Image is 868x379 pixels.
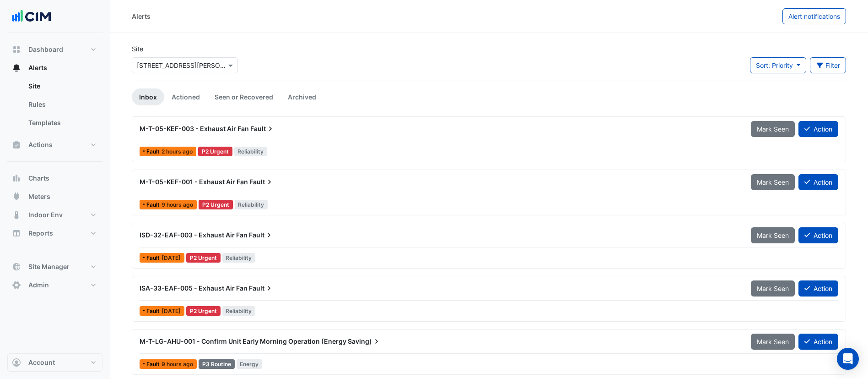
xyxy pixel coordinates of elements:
button: Sort: Priority [750,57,806,73]
span: Meters [28,192,50,201]
a: Site [21,77,102,95]
div: Alerts [7,77,102,136]
span: Mark Seen [757,178,789,186]
img: Company Logo [11,7,52,26]
span: Mark Seen [757,285,789,292]
span: Fri 12-Sep-2025 05:00 AEST [162,201,193,208]
button: Action [798,334,838,350]
span: Reliability [234,147,268,156]
span: Sort: Priority [756,61,793,69]
span: Fault [249,177,274,187]
span: ISD-32-EAF-003 - Exhaust Air Fan [140,231,248,239]
a: Seen or Recovered [207,88,280,105]
a: Rules [21,95,102,114]
span: Charts [28,174,49,183]
span: Fault [146,202,162,208]
span: Saving) [348,337,381,346]
span: Site Manager [28,262,70,271]
button: Action [798,227,838,243]
span: Fault [250,124,275,133]
button: Meters [7,187,102,206]
label: Site [132,44,143,54]
span: Mark Seen [757,125,789,133]
app-icon: Indoor Env [12,210,21,220]
app-icon: Meters [12,192,21,201]
app-icon: Reports [12,229,21,238]
span: Fri 12-Sep-2025 11:30 AEST [162,148,193,155]
span: Admin [28,280,49,290]
button: Action [798,174,838,190]
div: P2 Urgent [198,147,232,156]
div: P2 Urgent [186,306,221,316]
button: Mark Seen [751,121,795,137]
span: M-T-05-KEF-001 - Exhaust Air Fan [140,178,248,186]
button: Admin [7,276,102,294]
span: Fri 12-Sep-2025 05:15 AEST [162,361,193,368]
div: Open Intercom Messenger [837,348,859,370]
button: Dashboard [7,40,102,59]
span: Mark Seen [757,338,789,346]
span: ISA-33-EAF-005 - Exhaust Air Fan [140,284,248,292]
button: Account [7,353,102,372]
div: P3 Routine [199,359,235,369]
span: Reports [28,229,53,238]
app-icon: Alerts [12,63,21,72]
a: Archived [280,88,323,105]
app-icon: Dashboard [12,45,21,54]
span: Fault [146,362,162,367]
button: Action [798,121,838,137]
button: Site Manager [7,258,102,276]
span: Thu 24-Apr-2025 12:46 AEST [162,254,181,261]
div: P2 Urgent [186,253,221,263]
app-icon: Admin [12,280,21,290]
button: Mark Seen [751,334,795,350]
button: Indoor Env [7,206,102,224]
span: Account [28,358,55,367]
span: Fault [146,255,162,261]
a: Inbox [132,88,164,105]
span: Reliability [222,253,256,263]
app-icon: Charts [12,174,21,183]
button: Mark Seen [751,227,795,243]
div: P2 Urgent [199,200,233,209]
button: Reports [7,224,102,242]
a: Templates [21,114,102,132]
span: Reliability [235,200,268,209]
span: M-T-LG-AHU-001 - Confirm Unit Early Morning Operation (Energy [140,337,346,345]
span: Indoor Env [28,210,63,220]
button: Alerts [7,59,102,77]
span: Mon 24-Feb-2025 15:16 AEDT [162,308,181,314]
button: Filter [810,57,846,73]
app-icon: Site Manager [12,262,21,271]
span: Fault [146,149,162,154]
span: M-T-05-KEF-003 - Exhaust Air Fan [140,125,249,132]
span: Energy [237,359,263,369]
a: Actioned [164,88,207,105]
button: Actions [7,136,102,154]
span: Alerts [28,63,47,72]
span: Fault [249,231,274,240]
button: Alert notifications [782,8,846,24]
span: Actions [28,140,53,149]
button: Charts [7,169,102,187]
span: Reliability [222,306,256,316]
button: Mark Seen [751,174,795,190]
span: Fault [146,308,162,314]
span: Fault [249,284,274,293]
app-icon: Actions [12,140,21,149]
span: Mark Seen [757,231,789,239]
span: Dashboard [28,45,63,54]
span: Alert notifications [788,12,840,20]
button: Mark Seen [751,280,795,297]
div: Alerts [132,11,151,21]
button: Action [798,280,838,297]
